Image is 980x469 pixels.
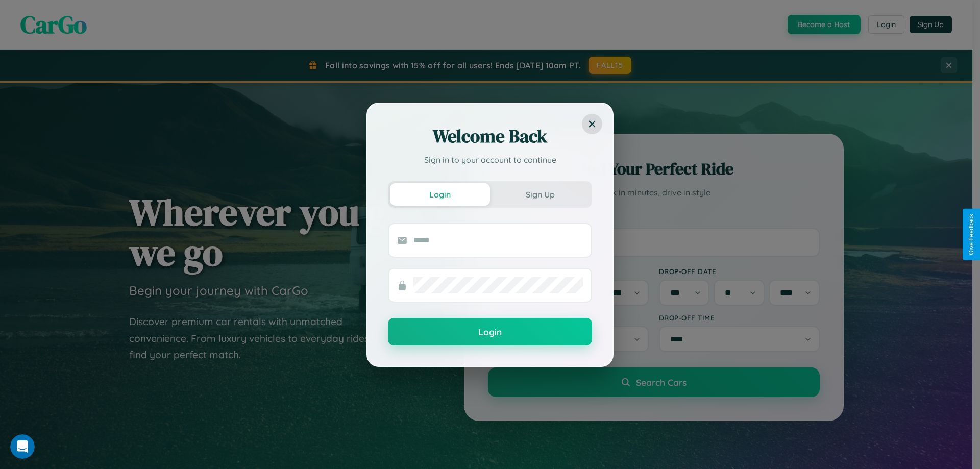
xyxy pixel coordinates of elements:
[388,318,592,345] button: Login
[390,183,490,206] button: Login
[388,154,592,166] p: Sign in to your account to continue
[490,183,590,206] button: Sign Up
[968,214,975,255] div: Give Feedback
[10,434,35,459] iframe: Intercom live chat
[388,124,592,149] h2: Welcome Back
